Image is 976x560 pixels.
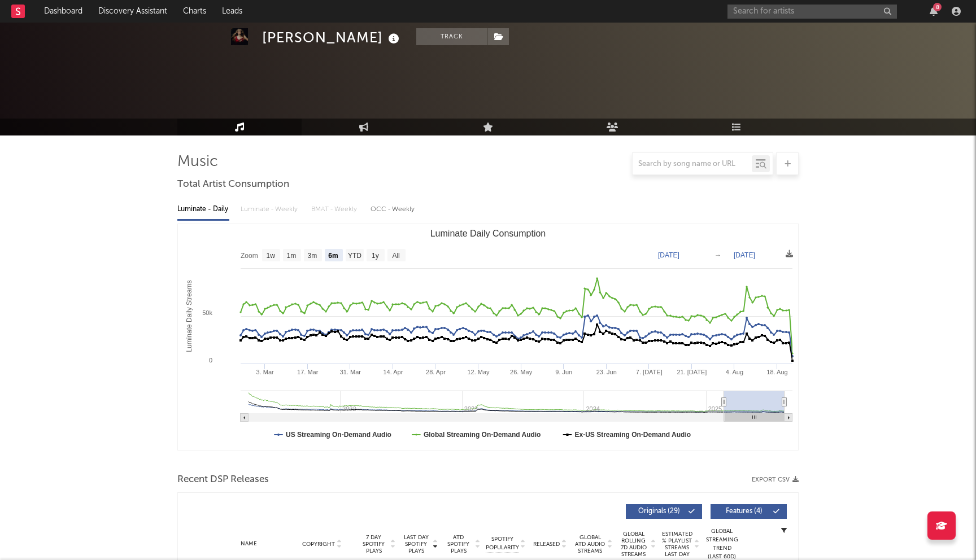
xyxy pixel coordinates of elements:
div: 8 [933,3,942,11]
text: Global Streaming On-Demand Audio [424,431,541,439]
span: Total Artist Consumption [177,178,289,191]
span: Estimated % Playlist Streams Last Day [661,531,692,558]
text: 28. Apr [426,369,446,375]
span: Copyright [302,541,335,548]
span: Global ATD Audio Streams [574,534,605,554]
span: Features ( 4 ) [718,508,770,515]
text: 21. [DATE] [677,369,707,375]
text: 50k [202,309,212,316]
div: OCC - Weekly [371,200,416,219]
text: 3. Mar [256,369,274,375]
text: 17. Mar [297,369,319,375]
text: 23. Jun [596,369,617,375]
text: 1w [267,252,276,260]
text: [DATE] [734,251,755,259]
input: Search by song name or URL [633,160,752,169]
button: Track [416,28,487,45]
span: Recent DSP Releases [177,473,269,487]
text: US Streaming On-Demand Audio [286,431,391,439]
span: 7 Day Spotify Plays [359,534,389,554]
span: Released [533,541,560,548]
text: 12. May [467,369,490,375]
text: Ex-US Streaming On-Demand Audio [575,431,691,439]
text: 3m [308,252,317,260]
svg: Luminate Daily Consumption [178,224,798,450]
span: Spotify Popularity [486,535,519,552]
text: Luminate Daily Consumption [430,229,546,238]
text: 9. Jun [555,369,572,375]
span: Global Rolling 7D Audio Streams [618,531,649,558]
text: All [392,252,399,260]
text: 6m [328,252,338,260]
button: Export CSV [752,476,799,483]
text: 0 [209,357,212,364]
text: 1m [287,252,297,260]
text: 14. Apr [383,369,403,375]
span: Last Day Spotify Plays [401,534,431,554]
text: 4. Aug [726,369,743,375]
button: Features(4) [711,504,787,519]
button: 8 [930,7,938,16]
text: → [714,251,721,259]
div: [PERSON_NAME] [262,28,402,47]
text: 26. May [510,369,533,375]
text: YTD [348,252,361,260]
text: Luminate Daily Streams [185,280,193,352]
div: Name [212,540,286,548]
button: Originals(29) [626,504,702,519]
text: 18. Aug [766,369,787,375]
input: Search for artists [727,5,897,19]
div: Luminate - Daily [177,200,229,219]
span: Originals ( 29 ) [633,508,685,515]
text: 31. Mar [340,369,361,375]
text: 1y [372,252,379,260]
text: [DATE] [658,251,679,259]
text: Zoom [241,252,258,260]
text: 7. [DATE] [636,369,663,375]
span: ATD Spotify Plays [443,534,473,554]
